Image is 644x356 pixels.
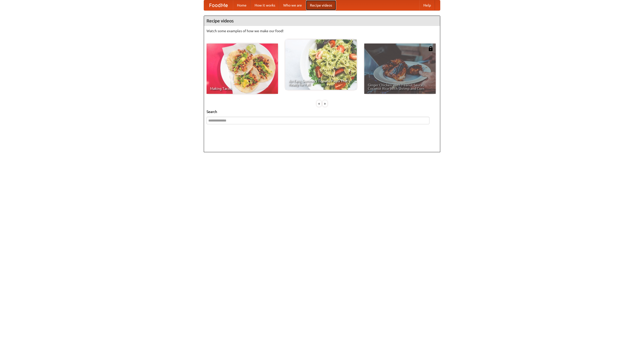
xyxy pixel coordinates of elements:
a: Recipe videos [306,0,336,10]
h4: Recipe videos [204,16,440,26]
h5: Search [207,109,437,114]
div: » [323,100,327,107]
a: How it works [251,0,279,10]
span: Making Tacos [210,87,274,90]
img: 483408.png [428,46,433,51]
a: Who we are [279,0,306,10]
a: FoodMe [204,0,233,10]
span: An Easy, Summery Tomato Pasta That's Ready for Fall [289,79,353,86]
a: An Easy, Summery Tomato Pasta That's Ready for Fall [285,39,357,90]
a: Home [233,0,251,10]
a: Making Tacos [207,44,278,94]
a: Help [419,0,435,10]
div: « [317,100,321,107]
p: Watch some examples of how we make our food! [207,28,437,33]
